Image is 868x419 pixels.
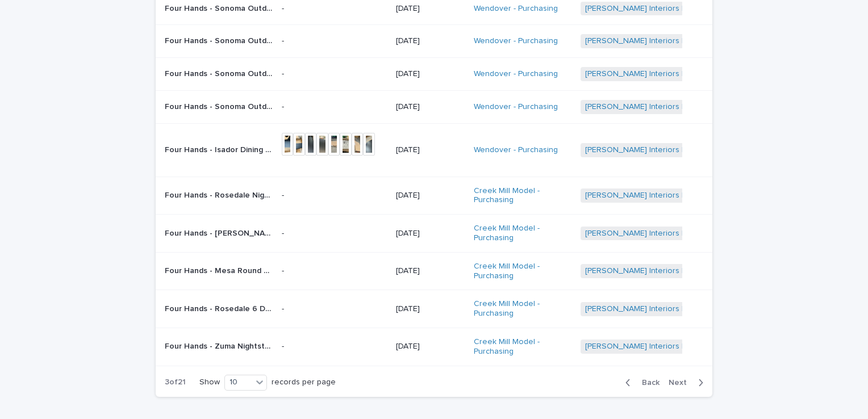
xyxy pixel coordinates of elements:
p: records per page [272,378,336,387]
a: Wendover - Purchasing [474,36,558,46]
p: [DATE] [396,229,465,238]
p: Four Hands - Isador Dining Table Black Wash Poplar • 239732-001 78in | 73077 [165,143,275,155]
p: Four Hands - Paden End Table Aged Black Acacia • 227802-004 | 73005 [165,227,275,238]
a: Creek Mill Model - Purchasing [474,224,571,243]
p: [DATE] [396,69,465,79]
p: Four Hands - Mesa Round Coffee Table Light Brushed Parawood • 108601-001 | 73003 [165,264,275,276]
tr: Four Hands - Zuma Nightstand Smoked Black Ash Veneer • 228899-002 | 73012Four Hands - Zuma Nights... [156,328,712,366]
a: [PERSON_NAME] Interiors | Inbound Shipment | 24053 [585,102,782,112]
tr: Four Hands - Sonoma Outdoor Chair- Washed Brown Venao Charcoal • JSOL-10302K-562 | 73124Four Hand... [156,58,712,91]
a: [PERSON_NAME] Interiors | Inbound Shipment | 24053 [585,36,782,46]
a: Creek Mill Model - Purchasing [474,299,571,319]
p: [DATE] [396,191,465,200]
p: [DATE] [396,342,465,351]
p: - [282,69,387,79]
p: Four Hands - Sonoma Outdoor Chair- Washed Brown Venao Charcoal • JSOL-10302K-562 | 73124 [165,67,275,79]
button: Next [664,378,712,388]
p: Four Hands - Zuma Nightstand Smoked Black Ash Veneer • 228899-002 | 73012 [165,340,275,351]
p: [DATE] [396,145,465,155]
p: - [282,4,387,14]
p: - [282,191,387,200]
p: 3 of 21 [156,368,195,396]
tr: Four Hands - [PERSON_NAME] End Table Aged Black Acacia • 227802-004 | 73005Four Hands - [PERSON_N... [156,215,712,253]
a: Wendover - Purchasing [474,145,558,155]
tr: Four Hands - Mesa Round Coffee Table Light Brushed Parawood • 108601-001 | 73003Four Hands - Mesa... [156,252,712,290]
p: - [282,102,387,112]
tr: Four Hands - Sonoma Outdoor Chair- Washed Brown Venao Charcoal • JSOL-10302K-562 | 73127Four Hand... [156,25,712,58]
a: Creek Mill Model - Purchasing [474,337,571,357]
span: Back [635,379,660,387]
a: [PERSON_NAME] Interiors | Inbound Shipment | 24040 [585,266,783,276]
p: Four Hands - Sonoma Outdoor Chair- Washed Brown Venao Charcoal • JSOL-10302K-562 | 73125 [165,2,275,14]
p: - [282,36,387,46]
a: [PERSON_NAME] Interiors | Inbound Shipment | 24040 [585,342,783,351]
p: - [282,342,387,351]
p: - [282,266,387,276]
p: Four Hands - Sonoma Outdoor Chair- Washed Brown Venao Charcoal • JSOL-10302K-562 | 73126 [165,100,275,112]
p: Four Hands - Rosedale 6 Drawer Dresser Amber Oak Veneer • 109065-007 | 73007 [165,302,275,314]
a: [PERSON_NAME] Interiors | Inbound Shipment | 24040 [585,229,783,238]
p: [DATE] [396,304,465,314]
a: Creek Mill Model - Purchasing [474,186,571,206]
tr: Four Hands - Sonoma Outdoor Chair- Washed Brown Venao Charcoal • JSOL-10302K-562 | 73126Four Hand... [156,90,712,123]
p: Four Hands - Rosedale Nightstand Yucca Oak Veneer • 109064-004 | 73008 [165,188,275,200]
div: 10 [225,376,252,388]
tr: Four Hands - Isador Dining Table Black Wash Poplar • 239732-001 78in | 73077Four Hands - Isador D... [156,123,712,177]
tr: Four Hands - Rosedale 6 Drawer [PERSON_NAME] Oak Veneer • 109065-007 | 73007Four Hands - Rosedale... [156,290,712,328]
p: [DATE] [396,266,465,276]
a: Creek Mill Model - Purchasing [474,262,571,281]
a: [PERSON_NAME] Interiors | Inbound Shipment | 24040 [585,304,783,314]
span: Next [669,379,694,387]
p: - [282,304,387,314]
tr: Four Hands - Rosedale Nightstand Yucca Oak Veneer • 109064-004 | 73008Four Hands - Rosedale Night... [156,177,712,215]
a: [PERSON_NAME] Interiors | Inbound Shipment | 24053 [585,4,782,14]
p: Four Hands - Sonoma Outdoor Chair- Washed Brown Venao Charcoal • JSOL-10302K-562 | 73127 [165,34,275,46]
p: - [282,229,387,238]
p: [DATE] [396,36,465,46]
button: Back [616,378,664,388]
a: [PERSON_NAME] Interiors | Inbound Shipment | 24053 [585,69,782,79]
a: [PERSON_NAME] Interiors | Inbound Shipment | 24042 [585,145,782,155]
a: Wendover - Purchasing [474,69,558,79]
a: [PERSON_NAME] Interiors | Inbound Shipment | 24040 [585,191,783,200]
a: Wendover - Purchasing [474,4,558,14]
p: [DATE] [396,4,465,14]
p: [DATE] [396,102,465,112]
a: Wendover - Purchasing [474,102,558,112]
p: Show [199,378,220,387]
